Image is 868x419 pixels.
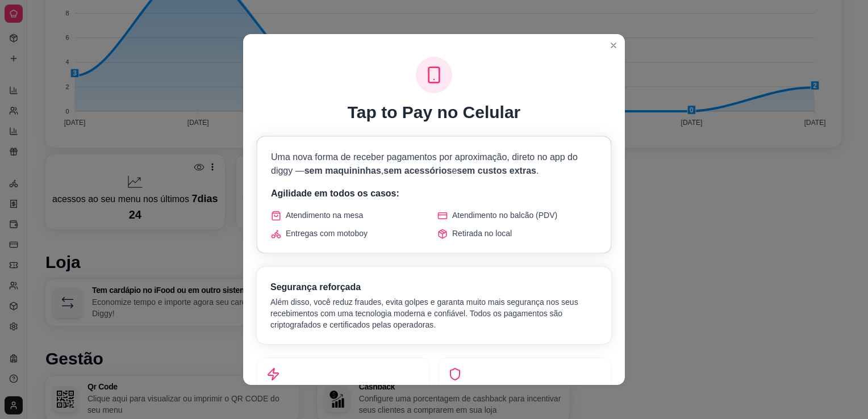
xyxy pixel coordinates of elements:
[457,166,536,175] span: sem custos extras
[270,280,598,294] h3: Segurança reforçada
[271,150,597,178] p: Uma nova forma de receber pagamentos por aproximação, direto no app do diggy — , e .
[270,296,598,330] p: Além disso, você reduz fraudes, evita golpes e garanta muito mais segurança nos seus recebimentos...
[271,187,597,200] p: Agilidade em todos os casos:
[452,228,512,239] span: Retirada no local
[348,102,521,123] h1: Tap to Pay no Celular
[383,166,452,175] span: sem acessórios
[286,209,363,221] span: Atendimento na mesa
[452,209,557,221] span: Atendimento no balcão (PDV)
[304,166,381,175] span: sem maquininhas
[604,36,623,55] button: Close
[286,228,368,239] span: Entregas com motoboy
